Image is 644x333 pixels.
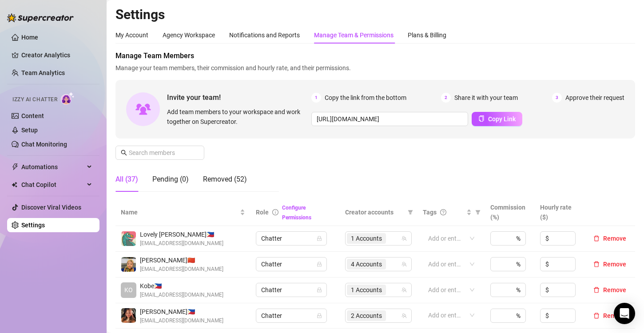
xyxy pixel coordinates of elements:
[261,232,322,245] span: Chatter
[402,236,407,241] span: team
[272,209,278,215] span: info-circle
[408,210,413,215] span: filter
[21,48,92,62] a: Creator Analytics
[140,265,223,274] span: [EMAIL_ADDRESS][DOMAIN_NAME]
[317,287,322,293] span: lock
[590,233,630,244] button: Remove
[140,230,223,239] span: Lovely [PERSON_NAME] 🇵🇭
[256,209,269,216] span: Role
[314,30,394,40] div: Manage Team & Permissions
[552,93,562,103] span: 3
[603,235,626,242] span: Remove
[21,204,81,211] a: Discover Viral Videos
[140,239,223,248] span: [EMAIL_ADDRESS][DOMAIN_NAME]
[351,234,382,243] span: 1 Accounts
[351,311,382,321] span: 2 Accounts
[347,310,386,321] span: 2 Accounts
[115,174,138,185] div: All (37)
[593,261,600,267] span: delete
[12,95,57,104] span: Izzy AI Chatter
[311,93,321,103] span: 1
[408,30,446,40] div: Plans & Billing
[593,313,600,319] span: delete
[565,93,624,103] span: Approve their request
[473,206,482,219] span: filter
[454,93,518,103] span: Share it with your team
[140,255,223,265] span: [PERSON_NAME] 🇨🇳
[12,163,19,170] span: thunderbolt
[21,69,65,76] a: Team Analytics
[129,148,192,158] input: Search members
[167,107,308,127] span: Add team members to your workspace and work together on Supercreator.
[21,127,38,134] a: Setup
[115,6,635,23] h2: Settings
[317,262,322,267] span: lock
[121,207,238,217] span: Name
[229,30,300,40] div: Notifications and Reports
[21,141,67,148] a: Chat Monitoring
[441,93,451,103] span: 2
[347,233,386,244] span: 1 Accounts
[21,160,84,174] span: Automations
[163,30,215,40] div: Agency Workspace
[478,115,485,122] span: copy
[603,261,626,268] span: Remove
[21,222,45,229] a: Settings
[121,231,136,246] img: Lovely Gablines
[402,262,407,267] span: team
[115,51,635,61] span: Manage Team Members
[603,312,626,319] span: Remove
[593,235,600,242] span: delete
[317,236,322,241] span: lock
[345,207,404,217] span: Creator accounts
[140,317,223,325] span: [EMAIL_ADDRESS][DOMAIN_NAME]
[152,174,189,185] div: Pending (0)
[115,199,250,226] th: Name
[124,285,133,295] span: KO
[12,182,17,188] img: Chat Copilot
[21,178,84,192] span: Chat Copilot
[406,206,415,219] span: filter
[475,210,481,215] span: filter
[261,309,322,322] span: Chatter
[282,205,311,221] a: Configure Permissions
[261,283,322,297] span: Chatter
[325,93,406,103] span: Copy the link from the bottom
[351,259,382,269] span: 4 Accounts
[472,112,522,126] button: Copy Link
[593,287,600,293] span: delete
[203,174,247,185] div: Removed (52)
[115,30,148,40] div: My Account
[21,112,44,119] a: Content
[317,313,322,318] span: lock
[402,287,407,293] span: team
[535,199,584,226] th: Hourly rate ($)
[261,258,322,271] span: Chatter
[140,291,223,299] span: [EMAIL_ADDRESS][DOMAIN_NAME]
[61,92,75,105] img: AI Chatter
[423,207,437,217] span: Tags
[440,209,446,215] span: question-circle
[603,286,626,293] span: Remove
[590,285,630,295] button: Remove
[402,313,407,318] span: team
[121,257,136,272] img: Yvanne Pingol
[21,34,38,41] a: Home
[7,13,74,22] img: logo-BBDzfeDw.svg
[614,303,635,324] div: Open Intercom Messenger
[140,281,223,291] span: Kobe 🇵🇭
[167,92,311,103] span: Invite your team!
[485,199,535,226] th: Commission (%)
[347,285,386,295] span: 1 Accounts
[590,259,630,270] button: Remove
[121,150,127,156] span: search
[140,307,223,317] span: [PERSON_NAME] 🇵🇭
[121,308,136,323] img: Aliyah Espiritu
[488,115,516,123] span: Copy Link
[351,285,382,295] span: 1 Accounts
[115,63,635,73] span: Manage your team members, their commission and hourly rate, and their permissions.
[590,310,630,321] button: Remove
[347,259,386,270] span: 4 Accounts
